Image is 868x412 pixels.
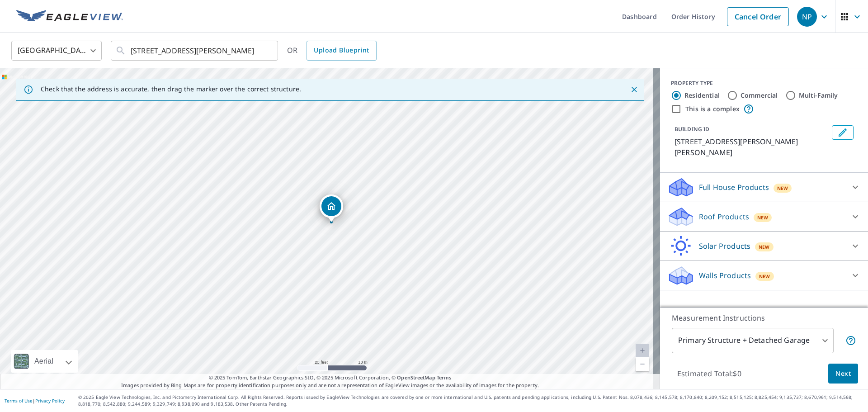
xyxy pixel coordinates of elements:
a: Terms [437,374,452,381]
a: Current Level 20, Zoom In Disabled [636,344,649,357]
span: New [759,243,770,251]
p: | [5,398,65,403]
a: OpenStreetMap [397,374,435,381]
span: New [759,273,770,280]
label: This is a complex [685,104,740,114]
label: Residential [684,91,720,100]
p: © 2025 Eagle View Technologies, Inc. and Pictometry International Corp. All Rights Reserved. Repo... [78,394,863,407]
button: Edit building 1 [832,125,854,140]
p: Full House Products [699,182,769,193]
a: Cancel Order [727,7,789,26]
p: Solar Products [699,241,750,251]
label: Multi-Family [799,91,838,100]
a: Current Level 20, Zoom Out [636,357,649,371]
button: Close [628,84,640,95]
a: Privacy Policy [35,398,65,404]
div: Aerial [11,350,78,373]
img: EV Logo [16,10,123,24]
div: Walls ProductsNew [667,265,861,286]
div: PROPERTY TYPE [671,79,857,87]
a: Upload Blueprint [307,41,376,61]
a: Terms of Use [5,398,33,404]
div: NP [797,7,817,27]
div: Solar ProductsNew [667,235,861,257]
p: Estimated Total: $0 [670,364,749,384]
p: Walls Products [699,270,751,281]
div: Full House ProductsNew [667,176,861,198]
p: Measurement Instructions [672,313,856,323]
span: Upload Blueprint [314,45,369,56]
p: Check that the address is accurate, then drag the marker over the correct structure. [41,85,301,93]
label: Commercial [741,91,778,100]
p: [STREET_ADDRESS][PERSON_NAME][PERSON_NAME] [675,136,828,158]
span: New [757,214,769,221]
p: Roof Products [699,211,749,222]
p: BUILDING ID [675,125,709,133]
div: Primary Structure + Detached Garage [672,328,834,353]
div: Aerial [32,350,56,373]
span: Your report will include the primary structure and a detached garage if one exists. [845,335,856,346]
div: Roof ProductsNew [667,206,861,227]
span: © 2025 TomTom, Earthstar Geographics SIO, © 2025 Microsoft Corporation, © [209,374,452,382]
span: Next [835,368,851,379]
div: [GEOGRAPHIC_DATA] [11,38,102,63]
button: Next [828,364,858,384]
span: New [777,185,788,192]
div: OR [287,41,377,61]
input: Search by address or latitude-longitude [131,38,259,63]
div: Dropped pin, building 1, Residential property, 20559 Shadow Woods Ct Sterling, VA 20165 [320,194,343,223]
